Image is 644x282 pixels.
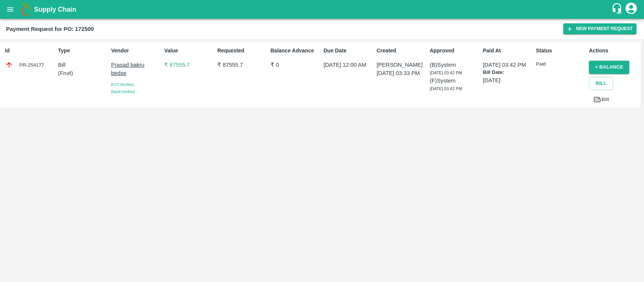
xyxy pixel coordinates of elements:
p: [DATE] 03:42 PM [483,61,533,69]
button: Bill [589,77,613,90]
p: Id [5,47,55,55]
span: Bank Verified [111,89,135,94]
b: Payment Request for PO: 172500 [6,26,94,32]
p: Prasad bakru bedse [111,61,161,78]
button: open drawer [2,1,19,18]
p: Requested [217,47,267,55]
p: Paid [536,61,586,68]
b: Supply Chain [34,6,76,13]
p: Vendor [111,47,161,55]
p: Bill [58,61,108,69]
p: Actions [589,47,639,55]
p: Value [164,47,214,55]
span: [DATE] 03:42 PM [430,86,462,91]
p: Paid At [483,47,533,55]
span: [DATE] 03:42 PM [430,70,462,75]
p: ( Fruit ) [58,69,108,77]
p: [DATE] 12:00 AM [324,61,374,69]
p: Created [377,47,427,55]
p: Type [58,47,108,55]
p: (B) System [430,61,480,69]
p: (F) System [430,77,480,85]
p: Approved [430,47,480,55]
p: Due Date [324,47,374,55]
p: ₹ 87555.7 [164,61,214,69]
p: Status [536,47,586,55]
a: Bill [589,93,613,106]
span: KYC Verified [111,82,134,87]
p: [DATE] [483,76,533,84]
div: account of current user [624,2,638,17]
a: Supply Chain [34,4,611,15]
img: logo [19,2,34,17]
p: ₹ 0 [271,61,321,69]
p: Bill Date: [483,69,533,76]
p: Balance Advance [271,47,321,55]
p: [DATE] 03:33 PM [377,69,427,77]
div: PR-254177 [5,61,55,69]
button: New Payment Request [563,23,636,34]
button: + balance [589,61,629,74]
p: [PERSON_NAME] [377,61,427,69]
div: customer-support [611,3,624,16]
p: ₹ 87555.7 [217,61,267,69]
